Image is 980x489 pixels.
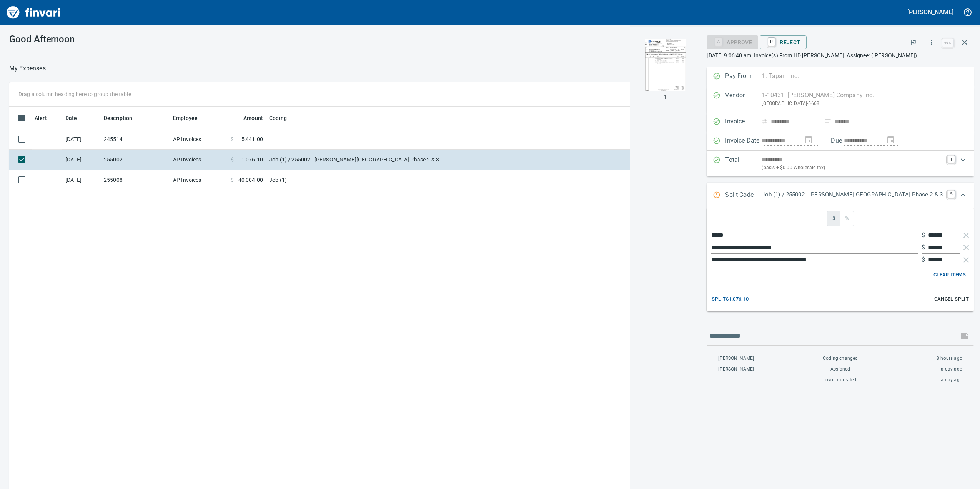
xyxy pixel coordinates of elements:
[707,151,974,176] div: Expand
[932,293,971,305] button: Cancel Split
[707,183,974,208] div: Expand
[233,113,263,123] span: Amount
[231,176,234,184] span: $
[824,376,857,384] span: Invoice created
[933,271,966,279] span: Clear Items
[101,129,170,150] td: 245514
[9,64,46,73] p: My Expenses
[62,170,101,190] td: [DATE]
[725,190,762,200] p: Split Code
[170,129,228,150] td: AP Invoices
[104,113,143,123] span: Description
[941,366,962,373] span: a day ago
[238,176,263,184] span: 40,004.00
[760,35,806,49] button: RReject
[962,231,971,240] button: Remove Line Item
[710,293,750,305] button: Split$1,076.10
[942,38,953,47] a: esc
[718,366,754,373] span: [PERSON_NAME]
[9,64,46,73] nav: breadcrumb
[955,327,974,345] span: This records your message into the invoice and notifies anyone mentioned
[170,170,228,190] td: AP Invoices
[923,34,940,51] button: More
[5,3,62,22] img: Finvari
[266,170,458,190] td: Job (1)
[266,150,458,170] td: Job (1) / 255002.: [PERSON_NAME][GEOGRAPHIC_DATA] Phase 2 & 3
[9,34,253,45] h3: Good Afternoon
[947,190,955,198] a: S
[725,155,762,172] p: Total
[932,269,968,281] button: Clear Items
[843,214,851,223] span: %
[766,36,800,49] span: Reject
[65,113,77,123] span: Date
[934,295,969,304] span: Cancel Split
[664,93,667,102] p: 1
[962,243,971,252] button: Remove Line Item
[768,38,775,46] a: R
[35,113,57,123] span: Alert
[707,52,974,59] p: [DATE] 9:06:40 am. Invoice(s) From HD [PERSON_NAME]. Assignee: ([PERSON_NAME])
[707,38,758,45] div: Job Phase required
[243,113,263,123] span: Amount
[940,33,974,52] span: Close invoice
[922,243,925,252] p: $
[962,255,971,264] button: Remove Line Item
[18,90,131,98] p: Drag a column heading here to group the table
[941,376,962,384] span: a day ago
[827,211,840,226] button: $
[104,113,133,123] span: Description
[712,295,749,304] span: Split $1,076.10
[905,6,955,18] button: [PERSON_NAME]
[173,113,198,123] span: Employee
[269,113,287,123] span: Coding
[718,355,754,363] span: [PERSON_NAME]
[269,113,297,123] span: Coding
[35,113,47,123] span: Alert
[639,39,691,91] img: Page 1
[101,170,170,190] td: 255008
[231,156,234,163] span: $
[62,129,101,150] td: [DATE]
[823,355,858,363] span: Coding changed
[907,8,953,16] h5: [PERSON_NAME]
[173,113,208,123] span: Employee
[937,355,962,363] span: 8 hours ago
[947,155,955,163] a: T
[830,214,837,223] span: $
[65,113,87,123] span: Date
[241,135,263,143] span: 5,441.00
[62,150,101,170] td: [DATE]
[762,190,943,199] p: Job (1) / 255002.: [PERSON_NAME][GEOGRAPHIC_DATA] Phase 2 & 3
[231,135,234,143] span: $
[101,150,170,170] td: 255002
[170,150,228,170] td: AP Invoices
[840,211,854,226] button: %
[905,34,922,51] button: Flag
[241,156,263,163] span: 1,076.10
[830,366,850,373] span: Assigned
[762,164,943,172] p: (basis + $0.00 Wholesale tax)
[922,231,925,240] p: $
[922,255,925,264] p: $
